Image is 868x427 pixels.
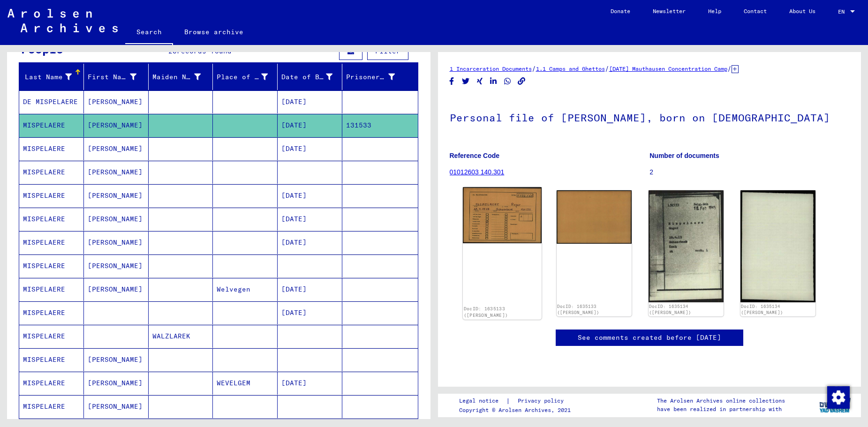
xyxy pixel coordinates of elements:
div: First Name [88,72,136,82]
mat-cell: MISPELAERE [19,325,84,348]
img: yv_logo.png [817,393,853,417]
mat-cell: [DATE] [278,114,342,137]
mat-cell: MISPELAERE [19,208,84,231]
p: The Arolsen Archives online collections [657,397,785,405]
mat-header-cell: First Name [84,64,149,90]
div: Date of Birth [281,72,332,82]
mat-cell: 131533 [342,114,418,137]
a: 1.1 Camps and Ghettos [536,65,605,72]
div: Last Name [23,72,72,82]
mat-cell: MISPELAERE [19,161,84,184]
mat-cell: [PERSON_NAME] [84,278,149,301]
mat-cell: [PERSON_NAME] [84,114,149,137]
a: See comments created before [DATE] [578,333,721,343]
mat-header-cell: Maiden Name [149,64,213,90]
mat-header-cell: Date of Birth [278,64,342,90]
b: Reference Code [450,152,500,159]
div: Place of Birth [217,72,268,82]
mat-cell: MISPELAERE [19,301,84,324]
mat-header-cell: Prisoner # [342,64,418,90]
a: DocID: 1635133 ([PERSON_NAME]) [463,306,508,318]
mat-cell: MISPELAERE [19,255,84,277]
img: 001.jpg [649,190,724,302]
mat-cell: [PERSON_NAME] [84,372,149,395]
div: Date of Birth [281,69,344,84]
mat-cell: [DATE] [278,137,342,160]
mat-cell: [DATE] [278,301,342,324]
mat-cell: DE MISPELAERE [19,90,84,113]
a: DocID: 1635134 ([PERSON_NAME]) [649,304,691,315]
mat-cell: [PERSON_NAME] [84,255,149,277]
button: Copy link [517,75,527,87]
mat-cell: WEVELGEM [213,372,278,395]
span: Filter [375,47,400,55]
mat-cell: [DATE] [278,231,342,254]
p: Copyright © Arolsen Archives, 2021 [459,406,575,414]
button: Share on Xing [475,75,485,87]
div: Prisoner # [346,69,407,84]
img: Arolsen_neg.svg [8,9,118,32]
div: Prisoner # [346,72,395,82]
div: | [459,396,575,406]
mat-cell: [PERSON_NAME] [84,90,149,113]
div: Place of Birth [217,69,279,84]
button: Share on WhatsApp [503,75,513,87]
a: Legal notice [459,396,506,406]
img: 002.jpg [740,190,815,302]
a: Privacy policy [510,396,575,406]
b: Number of documents [649,152,719,159]
mat-cell: MISPELAERE [19,137,84,160]
mat-cell: [DATE] [278,208,342,231]
mat-cell: [DATE] [278,184,342,207]
a: 1 Incarceration Documents [450,65,532,72]
mat-cell: [DATE] [278,278,342,301]
a: [DATE] Mauthausen Concentration Camp [609,65,727,72]
mat-cell: MISPELAERE [19,348,84,371]
div: Change consent [827,386,849,408]
img: 002.jpg [557,190,632,244]
p: have been realized in partnership with [657,405,785,413]
mat-cell: [PERSON_NAME] [84,231,149,254]
div: Last Name [23,69,83,84]
mat-cell: [PERSON_NAME] [84,184,149,207]
mat-header-cell: Last Name [19,64,84,90]
span: records found [177,47,232,55]
mat-cell: MISPELAERE [19,372,84,395]
span: 20 [168,47,177,55]
button: Share on Twitter [461,75,471,87]
mat-cell: Welvegen [213,278,278,301]
p: 2 [649,167,849,177]
mat-cell: MISPELAERE [19,278,84,301]
mat-cell: MISPELAERE [19,184,84,207]
a: DocID: 1635133 ([PERSON_NAME]) [557,304,599,315]
mat-cell: MISPELAERE [19,231,84,254]
button: Share on LinkedIn [489,75,498,87]
span: / [532,64,536,73]
mat-cell: MISPELAERE [19,395,84,418]
span: / [727,64,732,73]
a: 01012603 140.301 [450,168,505,176]
div: First Name [88,69,148,84]
div: Maiden Name [152,72,201,82]
h1: Personal file of [PERSON_NAME], born on [DEMOGRAPHIC_DATA] [450,96,850,137]
mat-cell: WALZLAREK [149,325,213,348]
mat-cell: [PERSON_NAME] [84,137,149,160]
img: Change consent [827,386,850,409]
img: 001.jpg [462,187,541,243]
mat-cell: [DATE] [278,90,342,113]
div: Maiden Name [152,69,213,84]
button: Share on Facebook [447,75,457,87]
a: DocID: 1635134 ([PERSON_NAME]) [741,304,783,315]
mat-cell: MISPELAERE [19,114,84,137]
span: EN [838,8,848,15]
mat-cell: [PERSON_NAME] [84,395,149,418]
mat-cell: [PERSON_NAME] [84,348,149,371]
mat-cell: [PERSON_NAME] [84,208,149,231]
span: / [605,64,609,73]
a: Browse archive [173,21,255,43]
mat-cell: [DATE] [278,372,342,395]
mat-cell: [PERSON_NAME] [84,161,149,184]
mat-header-cell: Place of Birth [213,64,278,90]
a: Search [125,21,173,45]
